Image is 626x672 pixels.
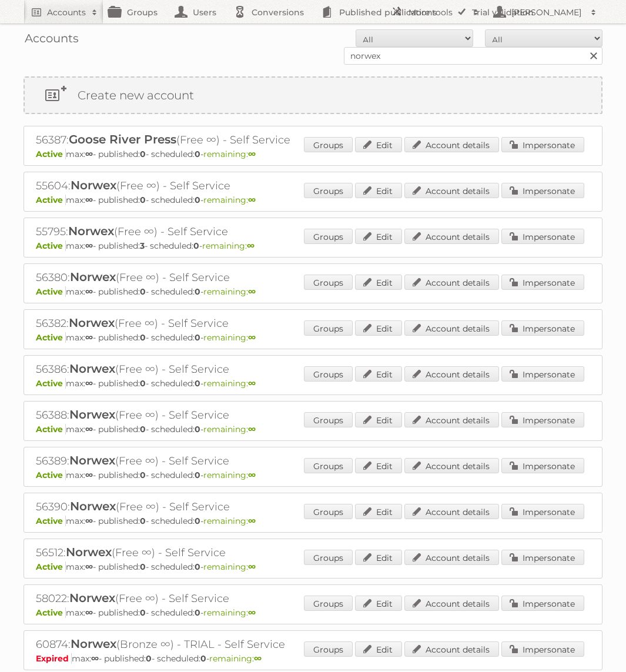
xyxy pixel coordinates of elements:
[355,641,402,657] a: Edit
[36,270,447,285] h2: 56380: (Free ∞) - Self Service
[355,458,402,473] a: Edit
[36,132,447,148] h2: 56387: (Free ∞) - Self Service
[70,499,116,513] span: Norwex
[203,516,256,526] span: remaining:
[355,275,402,290] a: Edit
[248,607,256,618] strong: ∞
[193,240,199,251] strong: 0
[248,195,256,205] strong: ∞
[146,653,152,664] strong: 0
[36,378,590,389] p: max: - published: - scheduled: -
[304,366,353,382] a: Groups
[304,183,353,198] a: Groups
[304,596,353,611] a: Groups
[248,561,256,572] strong: ∞
[209,653,262,664] span: remaining:
[203,470,256,480] span: remaining:
[71,637,116,651] span: Norwex
[247,240,255,251] strong: ∞
[404,596,499,611] a: Account details
[36,195,590,205] p: max: - published: - scheduled: -
[203,195,256,205] span: remaining:
[304,641,353,657] a: Groups
[404,504,499,519] a: Account details
[36,453,447,469] h2: 56389: (Free ∞) - Self Service
[69,132,176,146] span: Goose River Press
[409,6,467,18] h2: More tools
[36,286,590,297] p: max: - published: - scheduled: -
[404,320,499,336] a: Account details
[36,407,447,423] h2: 56388: (Free ∞) - Self Service
[404,229,499,244] a: Account details
[140,516,146,526] strong: 0
[140,286,146,297] strong: 0
[91,653,99,664] strong: ∞
[203,149,256,159] span: remaining:
[36,470,590,480] p: max: - published: - scheduled: -
[36,561,590,572] p: max: - published: - scheduled: -
[501,458,584,473] a: Impersonate
[195,286,200,297] strong: 0
[404,412,499,427] a: Account details
[501,504,584,519] a: Impersonate
[140,561,146,572] strong: 0
[203,378,256,389] span: remaining:
[195,470,200,480] strong: 0
[304,275,353,290] a: Groups
[248,378,256,389] strong: ∞
[36,561,66,572] span: Active
[404,366,499,382] a: Account details
[304,504,353,519] a: Groups
[203,424,256,434] span: remaining:
[140,195,146,205] strong: 0
[501,596,584,611] a: Impersonate
[69,362,115,376] span: Norwex
[140,378,146,389] strong: 0
[36,607,590,618] p: max: - published: - scheduled: -
[248,424,256,434] strong: ∞
[70,270,116,284] span: Norwex
[36,591,447,606] h2: 58022: (Free ∞) - Self Service
[304,458,353,473] a: Groups
[36,224,447,239] h2: 55795: (Free ∞) - Self Service
[404,275,499,290] a: Account details
[36,653,72,664] span: Expired
[36,240,590,251] p: max: - published: - scheduled: -
[36,149,590,159] p: max: - published: - scheduled: -
[36,195,66,205] span: Active
[85,516,93,526] strong: ∞
[68,224,114,238] span: Norwex
[36,332,590,343] p: max: - published: - scheduled: -
[36,516,590,526] p: max: - published: - scheduled: -
[501,641,584,657] a: Impersonate
[36,178,447,193] h2: 55604: (Free ∞) - Self Service
[36,332,66,343] span: Active
[248,149,256,159] strong: ∞
[248,470,256,480] strong: ∞
[85,378,93,389] strong: ∞
[501,183,584,198] a: Impersonate
[355,229,402,244] a: Edit
[140,470,146,480] strong: 0
[355,366,402,382] a: Edit
[195,516,200,526] strong: 0
[501,137,584,152] a: Impersonate
[36,424,590,434] p: max: - published: - scheduled: -
[140,149,146,159] strong: 0
[501,320,584,336] a: Impersonate
[501,412,584,427] a: Impersonate
[248,286,256,297] strong: ∞
[195,378,200,389] strong: 0
[355,183,402,198] a: Edit
[195,332,200,343] strong: 0
[85,240,93,251] strong: ∞
[36,545,447,560] h2: 56512: (Free ∞) - Self Service
[36,637,447,652] h2: 60874: (Bronze ∞) - TRIAL - Self Service
[355,504,402,519] a: Edit
[71,178,116,192] span: Norwex
[203,286,256,297] span: remaining:
[36,240,66,251] span: Active
[195,561,200,572] strong: 0
[195,607,200,618] strong: 0
[404,183,499,198] a: Account details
